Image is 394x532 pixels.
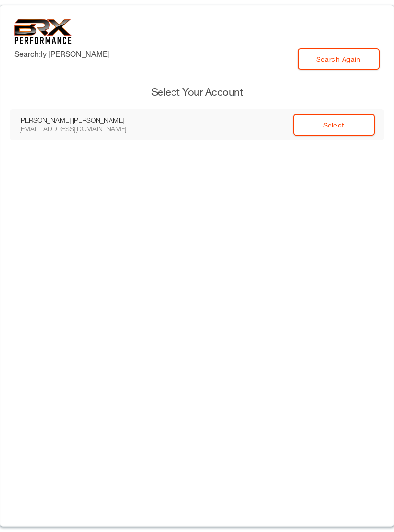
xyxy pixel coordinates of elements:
[14,48,110,60] label: Search: ly [PERSON_NAME]
[10,85,384,100] h3: Select Your Account
[19,116,149,125] div: [PERSON_NAME] [PERSON_NAME]
[14,19,72,44] img: 6f7da32581c89ca25d665dc3aae533e4f14fe3ef_original.svg
[298,48,380,70] a: Search Again
[293,114,375,136] a: Select
[19,125,149,133] div: [EMAIL_ADDRESS][DOMAIN_NAME]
